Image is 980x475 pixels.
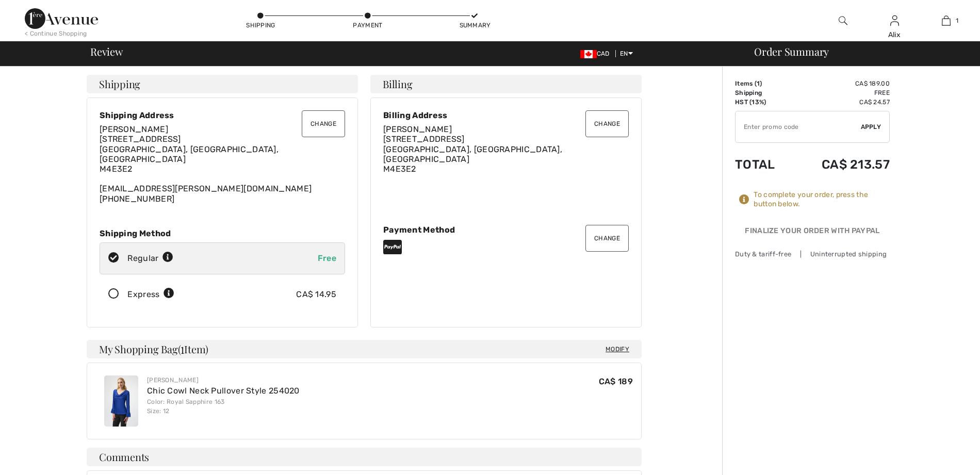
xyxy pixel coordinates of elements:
div: Duty & tariff-free | Uninterrupted shipping [735,249,890,259]
input: Promo code [736,111,861,142]
span: ( Item) [178,342,208,356]
img: 1ère Avenue [25,8,98,29]
div: < Continue Shopping [25,29,87,38]
div: CA$ 14.95 [296,288,336,301]
div: Finalize Your Order with PayPal [735,225,890,241]
div: Payment [352,21,383,30]
button: Change [585,225,629,252]
div: Billing Address [383,110,629,120]
td: CA$ 213.57 [792,147,890,182]
h4: Comments [87,448,642,466]
td: Shipping [735,88,792,97]
span: CAD [580,50,614,57]
div: Regular [127,252,173,265]
span: [STREET_ADDRESS] [GEOGRAPHIC_DATA], [GEOGRAPHIC_DATA], [GEOGRAPHIC_DATA] M4E3E2 [100,134,279,174]
div: To complete your order, press the button below. [754,190,890,209]
div: Summary [460,21,491,30]
div: Express [127,288,174,301]
img: search the website [839,14,847,27]
img: Canadian Dollar [580,50,597,58]
td: Total [735,147,792,182]
span: Apply [861,122,881,132]
div: Alix [869,29,920,40]
div: Order Summary [742,46,974,57]
td: Items ( ) [735,79,792,88]
span: [PERSON_NAME] [383,124,452,134]
div: Shipping [246,21,276,30]
span: Modify [606,344,629,354]
img: My Info [890,14,899,27]
div: Shipping Method [100,228,345,238]
div: Color: Royal Sapphire 163 Size: 12 [147,397,300,416]
a: Sign In [890,15,899,25]
span: EN [620,50,633,57]
div: [EMAIL_ADDRESS][PERSON_NAME][DOMAIN_NAME] [PHONE_NUMBER] [100,124,345,204]
td: HST (13%) [735,97,792,107]
img: Chic Cowl Neck Pullover Style 254020 [104,375,138,427]
td: Free [792,88,890,97]
a: Chic Cowl Neck Pullover Style 254020 [147,386,300,396]
span: [PERSON_NAME] [100,124,168,134]
span: 1 [181,341,184,355]
button: Change [302,110,345,137]
span: Billing [383,79,412,89]
div: Shipping Address [100,110,345,120]
div: [PERSON_NAME] [147,375,300,385]
td: CA$ 189.00 [792,79,890,88]
span: Free [318,253,336,263]
img: My Bag [942,14,951,27]
span: CA$ 189 [599,376,633,386]
div: Payment Method [383,225,629,235]
span: 1 [757,80,760,87]
span: Shipping [99,79,140,89]
a: 1 [921,14,971,27]
h4: My Shopping Bag [87,340,642,358]
span: 1 [956,16,958,25]
button: Change [585,110,629,137]
td: CA$ 24.57 [792,97,890,107]
span: [STREET_ADDRESS] [GEOGRAPHIC_DATA], [GEOGRAPHIC_DATA], [GEOGRAPHIC_DATA] M4E3E2 [383,134,562,174]
span: Review [90,46,123,57]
